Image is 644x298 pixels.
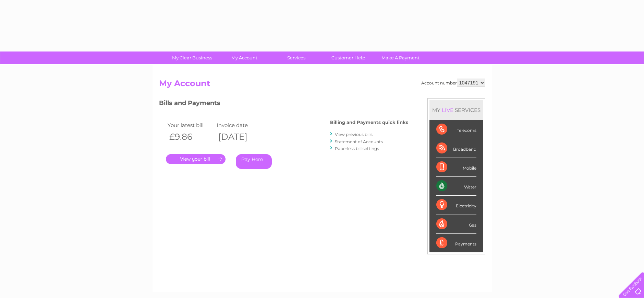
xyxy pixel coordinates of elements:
div: Mobile [436,158,476,177]
h4: Billing and Payments quick links [330,120,408,125]
div: Broadband [436,139,476,158]
a: . [166,154,226,164]
div: Account number [421,79,485,87]
th: £9.86 [166,130,215,144]
a: Pay Here [236,154,272,169]
h3: Bills and Payments [159,98,408,110]
div: Payments [436,234,476,252]
div: Telecoms [436,120,476,139]
a: View previous bills [335,132,373,137]
div: LIVE [440,107,455,113]
a: Services [268,51,325,64]
div: Gas [436,215,476,234]
a: My Account [216,51,272,64]
a: My Clear Business [164,51,220,64]
td: Invoice date [215,121,264,130]
a: Paperless bill settings [335,146,379,151]
a: Customer Help [320,51,377,64]
a: Make A Payment [372,51,429,64]
td: Your latest bill [166,121,215,130]
h2: My Account [159,79,485,92]
th: [DATE] [215,130,264,144]
div: MY SERVICES [429,100,483,120]
div: Electricity [436,196,476,215]
a: Statement of Accounts [335,139,383,144]
div: Water [436,177,476,196]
